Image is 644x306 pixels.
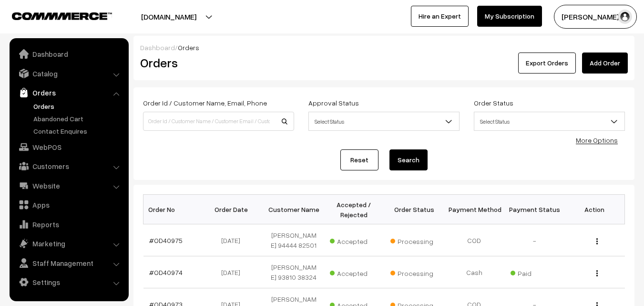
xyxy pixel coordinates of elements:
label: Approval Status [308,98,359,108]
label: Order Status [474,98,513,108]
a: Hire an Expert [411,6,469,27]
th: Action [564,195,624,224]
span: Processing [390,234,438,246]
a: Abandoned Cart [31,114,125,124]
a: My Subscription [477,6,542,27]
td: [PERSON_NAME] 93810 38324 [264,256,324,288]
a: Dashboard [140,43,175,52]
button: Export Orders [518,53,576,74]
td: [DATE] [204,224,264,256]
span: Orders [178,43,199,52]
a: WebPOS [12,138,125,156]
td: Cash [444,256,504,288]
img: user [618,10,632,24]
a: Dashboard [12,45,125,63]
th: Customer Name [264,195,324,224]
div: / [140,42,628,53]
a: COMMMERCE [12,10,95,21]
td: [DATE] [204,256,264,288]
img: Menu [596,238,598,244]
a: Reports [12,216,125,233]
a: Settings [12,274,125,291]
h2: Orders [140,55,293,70]
span: Processing [390,266,438,278]
th: Order No [143,195,204,224]
a: Add Order [582,53,628,74]
span: Select Status [308,112,460,131]
a: Customers [12,158,125,175]
a: #OD40975 [149,236,183,244]
img: Menu [596,270,598,276]
a: Orders [31,101,125,111]
a: Contact Enquires [31,126,125,136]
td: [PERSON_NAME] 94444 82501 [264,224,324,256]
td: COD [444,224,504,256]
th: Payment Status [504,195,564,224]
a: More Options [576,136,618,144]
span: Accepted [330,266,378,278]
span: Accepted [330,234,378,246]
a: Orders [12,84,125,101]
td: - [504,224,564,256]
a: Catalog [12,65,125,82]
button: Search [389,149,428,170]
th: Order Date [204,195,264,224]
a: Reset [340,149,378,170]
th: Accepted / Rejected [324,195,384,224]
span: Select Status [309,113,459,130]
a: Marketing [12,235,125,252]
input: Order Id / Customer Name / Customer Email / Customer Phone [143,112,294,131]
a: Website [12,177,125,194]
a: #OD40974 [149,268,183,276]
img: COMMMERCE [12,12,112,20]
th: Payment Method [444,195,504,224]
label: Order Id / Customer Name, Email, Phone [143,98,267,108]
span: Select Status [474,112,625,131]
span: Paid [511,266,558,278]
a: Staff Management [12,254,125,272]
span: Select Status [474,113,624,130]
a: Apps [12,196,125,213]
button: [PERSON_NAME] s… [554,5,637,29]
button: [DOMAIN_NAME] [108,5,230,29]
th: Order Status [384,195,444,224]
